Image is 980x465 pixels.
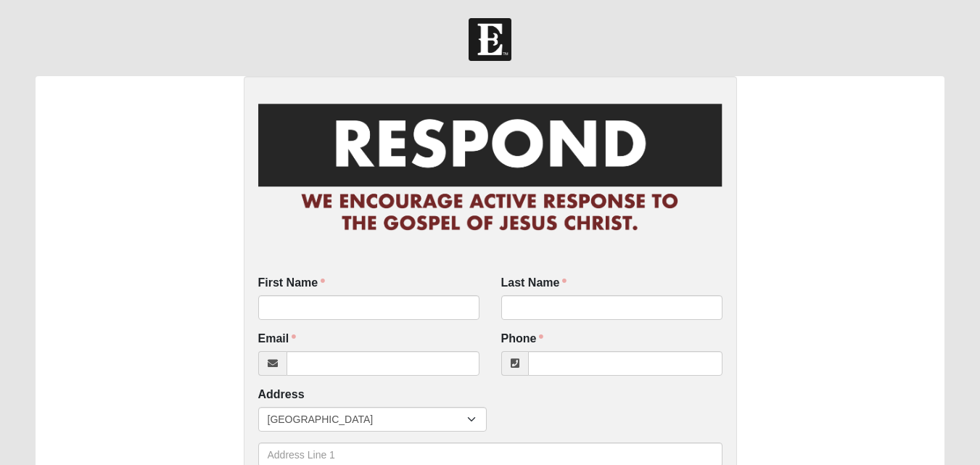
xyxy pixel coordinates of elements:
[258,91,722,246] img: RespondCardHeader.png
[501,275,567,292] label: Last Name
[258,275,326,292] label: First Name
[258,387,305,403] label: Address
[501,331,544,347] label: Phone
[469,18,511,61] img: Church of Eleven22 Logo
[258,331,297,347] label: Email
